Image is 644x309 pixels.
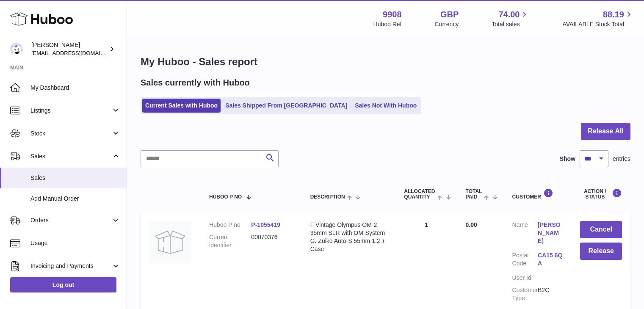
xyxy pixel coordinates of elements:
[141,55,630,69] h1: My Huboo - Sales report
[512,221,538,247] dt: Name
[30,130,111,138] span: Stock
[222,99,350,113] a: Sales Shipped From [GEOGRAPHIC_DATA]
[141,77,250,88] h2: Sales currently with Huboo
[538,251,563,268] a: CA15 6QA
[251,233,293,249] dd: 00070376
[30,262,111,270] span: Invoicing and Payments
[30,216,111,224] span: Orders
[30,84,120,92] span: My Dashboard
[580,243,622,260] button: Release
[30,107,111,115] span: Listings
[492,9,529,28] a: 74.00 Total sales
[580,221,622,238] button: Cancel
[310,194,345,200] span: Description
[440,9,459,20] strong: GBP
[581,123,630,140] button: Release All
[310,221,387,253] div: F Vintage Olympus OM-2 35mm SLR with OM-System G. Zuiko Auto-S 55mm 1.2 + Case
[562,20,634,28] span: AVAILABLE Stock Total
[435,20,459,28] div: Currency
[580,188,622,200] div: Action / Status
[512,188,564,200] div: Customer
[10,277,116,292] a: Log out
[383,9,402,20] strong: 9908
[466,189,482,200] span: Total paid
[404,189,435,200] span: ALLOCATED Quantity
[31,41,108,57] div: [PERSON_NAME]
[466,221,477,228] span: 0.00
[31,50,124,56] span: [EMAIL_ADDRESS][DOMAIN_NAME]
[251,221,280,228] a: P-1055419
[30,195,120,203] span: Add Manual Order
[512,274,538,282] dt: User Id
[209,221,251,229] dt: Huboo P no
[560,155,575,163] label: Show
[512,251,538,270] dt: Postal Code
[373,20,402,28] div: Huboo Ref
[512,286,538,302] dt: Customer Type
[603,9,624,20] span: 88.19
[492,20,529,28] span: Total sales
[149,221,191,263] img: no-photo.jpg
[498,9,520,20] span: 74.00
[10,43,23,55] img: tbcollectables@hotmail.co.uk
[30,152,111,160] span: Sales
[209,233,251,249] dt: Current identifier
[613,155,630,163] span: entries
[209,194,242,200] span: Huboo P no
[538,221,563,245] a: [PERSON_NAME]
[142,99,221,113] a: Current Sales with Huboo
[538,286,563,302] dd: B2C
[30,239,120,247] span: Usage
[352,99,420,113] a: Sales Not With Huboo
[30,174,120,182] span: Sales
[562,9,634,28] a: 88.19 AVAILABLE Stock Total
